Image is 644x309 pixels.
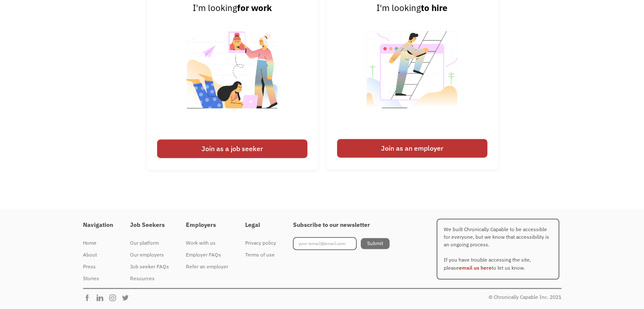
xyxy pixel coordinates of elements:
a: Employer FAQs [186,249,228,261]
a: Press [83,261,113,273]
h4: Navigation [83,221,113,229]
div: Job seeker FAQs [130,262,169,272]
div: About [83,250,113,260]
a: Job seeker FAQs [130,261,169,273]
div: © Chronically Capable Inc. 2021 [489,292,561,302]
img: Chronically Capable Facebook Page [83,293,96,302]
div: Refer an employer [186,262,228,272]
div: Terms of use [245,250,276,260]
form: Footer Newsletter [293,237,390,250]
div: Press [83,262,113,272]
strong: for work [237,2,272,14]
strong: to hire [421,2,448,14]
div: Home [83,238,113,248]
div: Join as an employer [337,139,487,157]
a: Privacy policy [245,237,276,249]
h4: Subscribe to our newsletter [293,221,390,229]
a: Stories [83,273,113,284]
div: I'm looking [157,1,307,15]
a: About [83,249,113,261]
div: Our platform [130,238,169,248]
a: Refer an employer [186,261,228,273]
div: Join as a job seeker [157,139,307,158]
p: We built Chronically Capable to be accessible for everyone, but we know that accessibility is an ... [437,218,559,279]
div: I'm looking [337,1,487,15]
img: Chronically Capable Personalized Job Matching [180,15,285,135]
input: your-email@email.com [293,237,357,250]
img: Chronically Capable Twitter Page [121,293,134,302]
div: Resources [130,273,169,284]
a: Resources [130,273,169,284]
a: email us here [459,265,492,271]
h4: Employers [186,221,228,229]
div: Our employers [130,250,169,260]
a: Home [83,237,113,249]
img: Chronically Capable Instagram Page [108,293,121,302]
img: Chronically Capable Linkedin Page [96,293,108,302]
a: Work with us [186,237,228,249]
div: Employer FAQs [186,250,228,260]
a: Our employers [130,249,169,261]
a: Terms of use [245,249,276,261]
input: Submit [361,238,390,249]
h4: Job Seekers [130,221,169,229]
div: Work with us [186,238,228,248]
a: Our platform [130,237,169,249]
h4: Legal [245,221,276,229]
div: Stories [83,273,113,284]
div: Privacy policy [245,238,276,248]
